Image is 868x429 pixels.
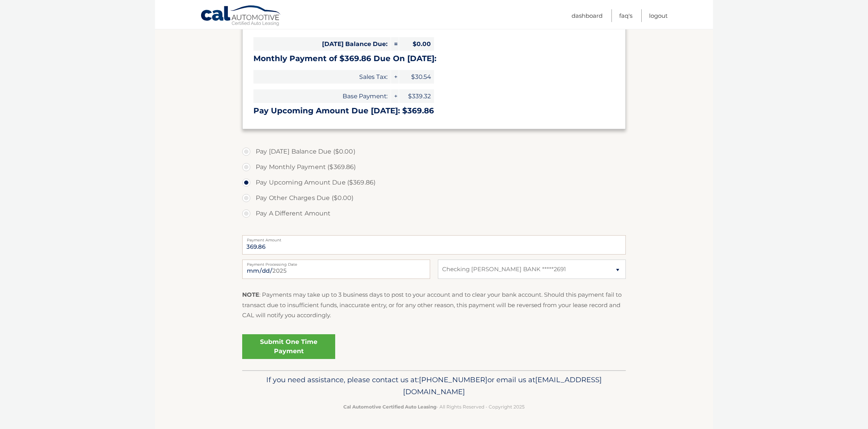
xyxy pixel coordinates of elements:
[253,89,391,103] span: Base Payment:
[242,334,335,359] a: Submit One Time Payment
[242,175,626,190] label: Pay Upcoming Amount Due ($369.86)
[242,290,626,320] p: : Payments may take up to 3 business days to post to your account and to clear your bank account....
[242,206,626,221] label: Pay A Different Amount
[399,37,434,51] span: $0.00
[242,235,626,255] input: Payment Amount
[242,159,626,175] label: Pay Monthly Payment ($369.86)
[253,70,391,84] span: Sales Tax:
[619,9,632,22] a: FAQ's
[649,9,668,22] a: Logout
[242,260,430,279] input: Payment Date
[399,70,434,84] span: $30.54
[247,374,621,398] p: If you need assistance, please contact us at: or email us at
[572,9,603,22] a: Dashboard
[253,54,615,63] h3: Monthly Payment of $369.86 Due On [DATE]:
[253,37,391,51] span: [DATE] Balance Due:
[242,291,259,298] strong: NOTE
[399,89,434,103] span: $339.32
[242,235,626,241] label: Payment Amount
[391,37,399,51] span: =
[242,190,626,206] label: Pay Other Charges Due ($0.00)
[247,403,621,411] p: - All Rights Reserved - Copyright 2025
[343,404,436,410] strong: Cal Automotive Certified Auto Leasing
[253,106,615,116] h3: Pay Upcoming Amount Due [DATE]: $369.86
[242,144,626,159] label: Pay [DATE] Balance Due ($0.00)
[419,375,487,384] span: [PHONE_NUMBER]
[391,70,399,84] span: +
[242,260,430,266] label: Payment Processing Date
[391,89,399,103] span: +
[200,5,282,27] a: Cal Automotive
